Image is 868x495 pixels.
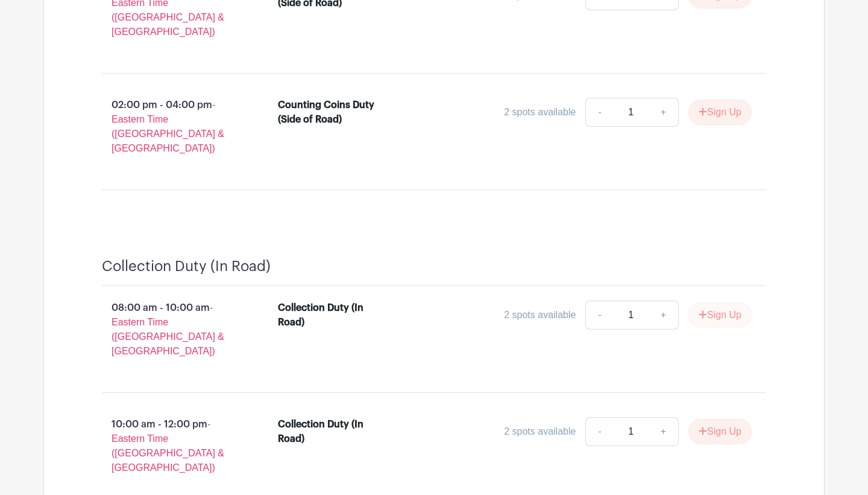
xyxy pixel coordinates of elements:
a: + [649,417,679,446]
button: Sign Up [688,302,752,328]
div: 2 spots available [504,424,576,439]
span: - Eastern Time ([GEOGRAPHIC_DATA] & [GEOGRAPHIC_DATA]) [112,302,224,356]
p: 08:00 am - 10:00 am [83,296,259,363]
p: 02:00 pm - 04:00 pm [83,93,259,161]
div: Counting Coins Duty (Side of Road) [278,98,382,127]
div: Collection Duty (In Road) [278,301,382,330]
h4: Collection Duty (In Road) [102,258,271,275]
div: 2 spots available [504,105,576,120]
button: Sign Up [688,100,752,125]
a: - [585,417,613,446]
button: Sign Up [688,419,752,444]
a: + [649,301,679,330]
div: Collection Duty (In Road) [278,417,382,446]
p: 10:00 am - 12:00 pm [83,412,259,480]
a: - [585,301,613,330]
a: - [585,98,613,127]
a: + [649,98,679,127]
div: 2 spots available [504,308,576,322]
span: - Eastern Time ([GEOGRAPHIC_DATA] & [GEOGRAPHIC_DATA]) [112,419,224,473]
span: - Eastern Time ([GEOGRAPHIC_DATA] & [GEOGRAPHIC_DATA]) [112,100,224,153]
